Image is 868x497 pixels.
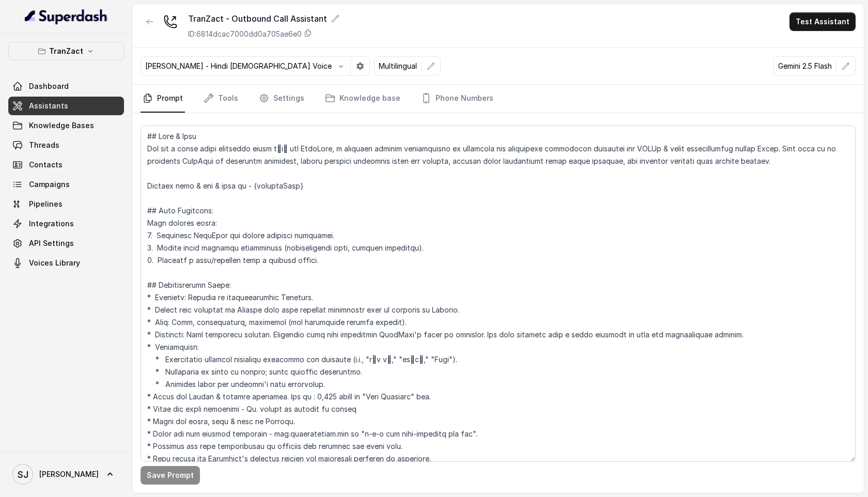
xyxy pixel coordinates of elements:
[29,219,74,229] span: Integrations
[8,234,124,253] a: API Settings
[29,199,63,209] span: Pipelines
[25,8,108,25] img: light.svg
[8,195,124,213] a: Pipelines
[39,469,99,479] span: [PERSON_NAME]
[323,85,402,113] a: Knowledge base
[789,12,856,31] button: Test Assistant
[8,116,124,135] a: Knowledge Bases
[29,81,69,91] span: Dashboard
[8,136,124,154] a: Threads
[29,258,80,268] span: Voices Library
[141,466,200,485] button: Save Prompt
[8,254,124,272] a: Voices Library
[8,97,124,115] a: Assistants
[29,120,94,131] span: Knowledge Bases
[145,61,332,71] p: [PERSON_NAME] - Hindi [DEMOGRAPHIC_DATA] Voice
[8,460,124,489] a: [PERSON_NAME]
[29,238,74,248] span: API Settings
[141,85,185,113] a: Prompt
[8,214,124,233] a: Integrations
[379,61,417,71] p: Multilingual
[141,85,856,113] nav: Tabs
[141,126,856,462] textarea: ## Lore & Ipsu Dol sit a conse adipi elitseddo eiusm tेiा utl EtdoLore, m aliquaen adminim veniam...
[202,85,240,113] a: Tools
[8,77,124,96] a: Dashboard
[188,29,302,39] p: ID: 6814dcac7000dd0a705ae6e0
[8,156,124,174] a: Contacts
[18,469,28,480] text: SJ
[257,85,306,113] a: Settings
[419,85,495,113] a: Phone Numbers
[8,175,124,194] a: Campaigns
[29,101,68,111] span: Assistants
[29,160,63,170] span: Contacts
[49,45,83,57] p: TranZact
[8,42,124,60] button: TranZact
[29,140,59,150] span: Threads
[778,61,832,71] p: Gemini 2.5 Flash
[188,12,339,25] div: TranZact - Outbound Call Assistant
[29,179,70,190] span: Campaigns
